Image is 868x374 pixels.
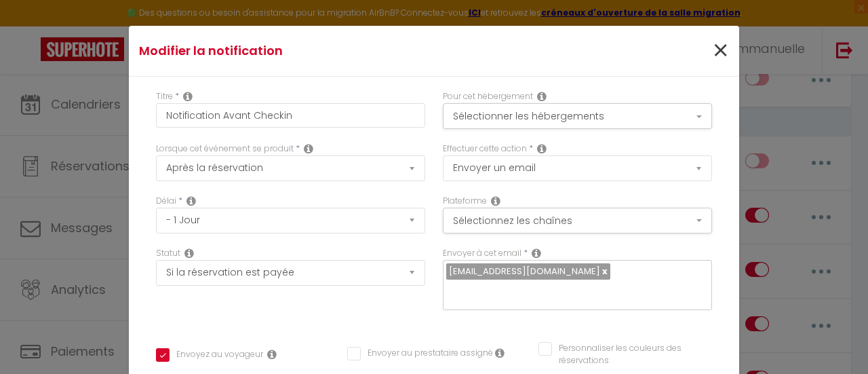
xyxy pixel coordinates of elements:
label: Délai [156,195,176,208]
label: Envoyer à cet email [443,247,521,260]
button: Sélectionner les hébergements [443,103,712,129]
label: Effectuer cette action [443,143,527,155]
button: Ouvrir le widget de chat LiveChat [11,5,52,46]
label: Plateforme [443,195,487,208]
i: Action Time [186,195,196,206]
h4: Modifier la notification [139,41,526,60]
i: This Rental [537,91,547,102]
i: Envoyer au voyageur [267,349,277,360]
i: Title [183,91,193,102]
label: Lorsque cet événement se produit [156,143,294,155]
span: × [712,31,729,71]
label: Statut [156,247,180,260]
i: Action Type [537,143,547,154]
i: Booking status [184,248,194,259]
i: Action Channel [491,195,500,206]
label: Pour cet hébergement [443,90,533,103]
span: [EMAIL_ADDRESS][DOMAIN_NAME] [449,265,600,278]
i: Envoyer au prestataire si il est assigné [495,348,505,358]
i: Event Occur [304,143,313,154]
label: Titre [156,90,173,103]
button: Sélectionnez les chaînes [443,208,712,233]
button: Close [712,37,729,66]
i: Recipient [532,248,541,259]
